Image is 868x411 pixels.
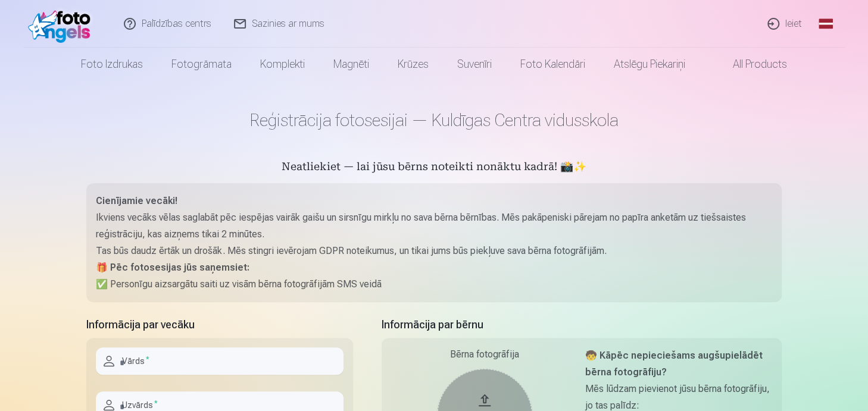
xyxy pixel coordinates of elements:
[96,195,177,206] strong: Cienījamie vecāki!
[96,243,772,259] p: Tas būs daudz ērtāk un drošāk. Mēs stingri ievērojam GDPR noteikumus, un tikai jums būs piekļuve ...
[96,276,772,293] p: ✅ Personīgu aizsargātu saiti uz visām bērna fotogrāfijām SMS veidā
[506,48,600,81] a: Foto kalendāri
[28,5,96,43] img: /fa1
[585,350,763,378] strong: 🧒 Kāpēc nepieciešams augšupielādēt bērna fotogrāfiju?
[700,48,801,81] a: All products
[600,48,700,81] a: Atslēgu piekariņi
[319,48,383,81] a: Magnēti
[86,159,782,176] h5: Neatliekiet — lai jūsu bērns noteikti nonāktu kadrā! 📸✨
[86,109,782,131] h1: Reģistrācija fotosesijai — Kuldīgas Centra vidusskola
[96,262,249,273] strong: 🎁 Pēc fotosesijas jūs saņemsiet:
[96,209,772,243] p: Ikviens vecāks vēlas saglabāt pēc iespējas vairāk gaišu un sirsnīgu mirkļu no sava bērna bērnības...
[157,48,246,81] a: Fotogrāmata
[86,316,353,333] h5: Informācija par vecāku
[383,48,443,81] a: Krūzes
[382,316,782,333] h5: Informācija par bērnu
[246,48,319,81] a: Komplekti
[443,48,506,81] a: Suvenīri
[391,347,578,362] div: Bērna fotogrāfija
[67,48,157,81] a: Foto izdrukas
